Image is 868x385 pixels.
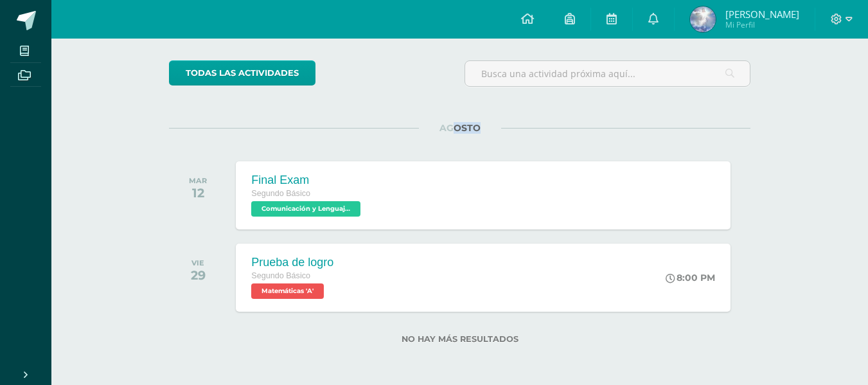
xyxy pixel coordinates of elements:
div: Final Exam [251,174,364,187]
span: [PERSON_NAME] [725,8,799,21]
img: 39d95d7cad10bdd559978187e70896e2.png [690,6,716,32]
input: Busca una actividad próxima aquí... [465,61,750,86]
span: Comunicación y Lenguaje, Idioma Extranjero Inglés 'A' [251,201,360,217]
div: 12 [189,185,207,201]
div: 29 [191,267,206,283]
span: Mi Perfil [725,19,799,30]
div: Prueba de logro [251,256,333,269]
a: todas las Actividades [169,60,315,85]
span: Segundo Básico [251,189,310,198]
label: No hay más resultados [169,334,750,344]
span: Segundo Básico [251,271,310,280]
div: MAR [189,176,207,185]
div: VIE [191,258,206,267]
div: 8:00 PM [666,272,715,283]
span: Matemáticas 'A' [251,283,324,299]
span: AGOSTO [419,122,501,134]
